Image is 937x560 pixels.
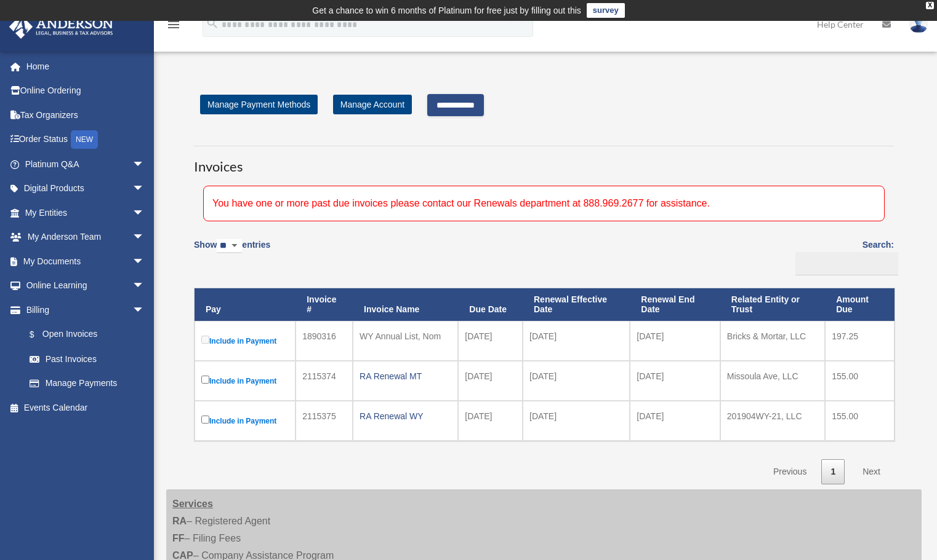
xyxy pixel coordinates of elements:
[200,95,318,114] a: Manage Payment Methods
[132,298,157,323] span: arrow_drop_down
[720,401,825,441] td: 201904WY-21, LLC
[206,17,219,30] i: search
[720,361,825,401] td: Missoula Ave, LLC
[296,321,353,361] td: 1890316
[9,54,163,79] a: Home
[9,200,163,225] a: My Entitiesarrow_drop_down
[166,22,181,32] a: menu
[825,288,895,321] th: Amount Due: activate to sort column ascending
[825,321,895,361] td: 197.25
[201,413,289,428] label: Include in Payment
[36,327,42,342] span: $
[9,176,163,201] a: Digital Productsarrow_drop_down
[172,533,185,543] strong: FF
[9,152,163,176] a: Platinum Q&Aarrow_drop_down
[587,3,625,18] a: survey
[630,288,720,321] th: Renewal End Date: activate to sort column ascending
[523,321,630,361] td: [DATE]
[523,401,630,441] td: [DATE]
[9,79,163,103] a: Online Ordering
[764,459,816,484] a: Previous
[360,328,451,345] div: WY Annual List, Nom
[296,288,353,321] th: Invoice #: activate to sort column ascending
[791,237,894,275] label: Search:
[458,288,523,321] th: Due Date: activate to sort column ascending
[853,459,890,484] a: Next
[132,274,157,299] span: arrow_drop_down
[926,2,934,9] div: close
[201,373,289,388] label: Include in Payment
[194,146,894,176] h3: Invoices
[195,288,296,321] th: Pay: activate to sort column descending
[6,15,117,39] img: Anderson Advisors Platinum Portal
[201,333,289,349] label: Include in Payment
[795,252,898,275] input: Search:
[172,516,187,526] strong: RA
[9,298,157,322] a: Billingarrow_drop_down
[825,361,895,401] td: 155.00
[9,127,163,152] a: Order StatusNEW
[9,225,163,250] a: My Anderson Teamarrow_drop_down
[132,176,157,202] span: arrow_drop_down
[296,401,353,441] td: 2115375
[9,249,163,274] a: My Documentsarrow_drop_down
[132,152,157,177] span: arrow_drop_down
[333,95,412,114] a: Manage Account
[312,3,581,18] div: Get a chance to win 6 months of Platinum for free just by filling out this
[203,186,885,221] div: You have one or more past due invoices please contact our Renewals department at 888.969.2677 for...
[458,361,523,401] td: [DATE]
[166,17,181,32] i: menu
[630,321,720,361] td: [DATE]
[9,395,163,420] a: Events Calendar
[17,347,157,371] a: Past Invoices
[9,274,163,298] a: Online Learningarrow_drop_down
[201,376,209,384] input: Include in Payment
[296,361,353,401] td: 2115374
[458,401,523,441] td: [DATE]
[360,368,451,385] div: RA Renewal MT
[458,321,523,361] td: [DATE]
[17,322,151,347] a: $Open Invoices
[132,225,157,250] span: arrow_drop_down
[523,361,630,401] td: [DATE]
[720,288,825,321] th: Related Entity or Trust: activate to sort column ascending
[821,459,845,484] a: 1
[201,336,209,344] input: Include in Payment
[71,130,98,149] div: NEW
[132,200,157,226] span: arrow_drop_down
[194,237,270,266] label: Show entries
[217,239,242,253] select: Showentries
[523,288,630,321] th: Renewal Effective Date: activate to sort column ascending
[360,408,451,425] div: RA Renewal WY
[630,361,720,401] td: [DATE]
[17,371,157,396] a: Manage Payments
[132,249,157,274] span: arrow_drop_down
[630,401,720,441] td: [DATE]
[172,499,213,509] strong: Services
[201,416,209,424] input: Include in Payment
[825,401,895,441] td: 155.00
[909,15,928,33] img: User Pic
[720,321,825,361] td: Bricks & Mortar, LLC
[353,288,458,321] th: Invoice Name: activate to sort column ascending
[9,103,163,127] a: Tax Organizers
